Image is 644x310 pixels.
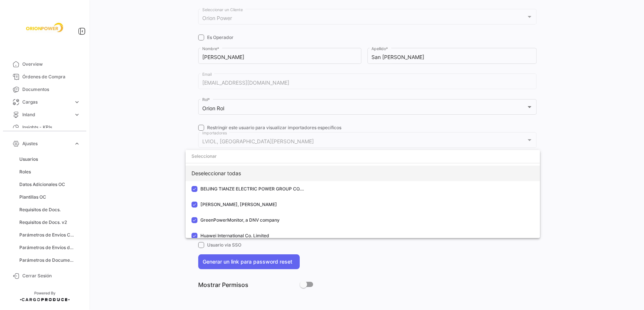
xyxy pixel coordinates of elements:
span: [PERSON_NAME], [PERSON_NAME] [200,202,277,207]
div: Deseleccionar todas [186,166,540,181]
input: dropdown search [186,150,540,163]
span: Huawei International Co. Limited [200,233,269,238]
span: GreenPowerMonitor, a DNV company [200,217,280,223]
span: BEIJING TIANZE ELECTRIC POWER GROUP CO., LTD [200,186,311,192]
